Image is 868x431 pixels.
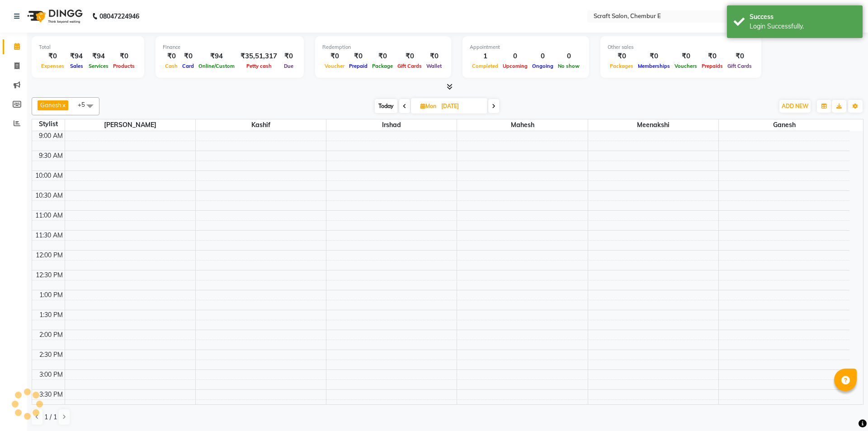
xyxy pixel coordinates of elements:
span: Sales [68,63,85,69]
span: Products [111,63,137,69]
span: Mahesh [457,119,587,131]
span: Kashif [196,119,326,131]
span: Gift Cards [725,63,754,69]
span: +5 [78,101,92,108]
span: No show [556,63,582,69]
div: 11:00 AM [33,211,65,220]
a: x [61,101,66,109]
div: ₹0 [180,51,196,62]
div: ₹0 [39,51,66,62]
div: Redemption [322,43,444,51]
div: ₹0 [163,51,180,62]
div: ₹0 [699,51,725,62]
div: Appointment [470,43,582,51]
span: Prepaids [699,63,725,69]
div: 2:30 PM [38,350,65,360]
div: 0 [530,51,556,62]
span: Expenses [39,63,66,69]
span: Gift Cards [395,63,424,69]
div: ₹0 [111,51,137,62]
span: Voucher [322,63,347,69]
span: Irshad [326,119,457,131]
div: ₹0 [672,51,699,62]
span: Ongoing [530,63,556,69]
div: 1:30 PM [38,310,65,320]
div: ₹0 [424,51,444,62]
span: Packages [608,63,636,69]
div: 10:00 AM [33,171,65,180]
span: Card [180,63,196,69]
div: 1:00 PM [38,290,65,300]
div: ₹0 [636,51,672,62]
span: Online/Custom [196,63,237,69]
div: 2:00 PM [38,330,65,340]
div: ₹0 [322,51,347,62]
span: Petty cash [244,63,274,69]
div: 3:00 PM [38,370,65,379]
div: 12:30 PM [34,270,65,280]
img: logo [23,4,85,29]
div: 12:00 PM [34,251,65,260]
div: Other sales [608,43,754,51]
div: ₹0 [608,51,636,62]
span: Package [370,63,395,69]
input: 2025-09-01 [439,99,484,113]
div: ₹0 [347,51,370,62]
iframe: chat widget [830,395,859,422]
div: ₹0 [725,51,754,62]
span: Memberships [636,63,672,69]
span: Meenakshi [588,119,718,131]
div: ₹0 [370,51,395,62]
div: ₹94 [66,51,86,62]
div: 1 [470,51,500,62]
div: Login Successfully. [750,22,856,31]
span: Ganesh [40,101,61,109]
span: Wallet [424,63,444,69]
button: ADD NEW [779,100,811,113]
b: 08047224946 [99,4,139,29]
div: Success [750,12,856,22]
span: Prepaid [347,63,370,69]
span: Today [375,99,397,113]
div: Finance [163,43,297,51]
span: Services [86,63,111,69]
span: Mon [418,103,439,109]
div: 10:30 AM [33,191,65,200]
span: Vouchers [672,63,699,69]
span: Ganesh [719,119,849,131]
div: 11:30 AM [33,231,65,240]
span: [PERSON_NAME] [65,119,195,131]
div: 0 [556,51,582,62]
span: Completed [470,63,500,69]
div: ₹94 [196,51,237,62]
span: 1 / 1 [44,412,57,422]
span: Cash [163,63,180,69]
span: Upcoming [500,63,530,69]
div: ₹35,51,317 [237,51,281,62]
div: 9:00 AM [37,131,65,141]
div: ₹0 [281,51,297,62]
div: Total [39,43,137,51]
span: ADD NEW [782,103,808,109]
div: 0 [500,51,530,62]
div: 9:30 AM [37,151,65,161]
div: 3:30 PM [38,390,65,399]
div: ₹94 [86,51,111,62]
div: ₹0 [395,51,424,62]
span: Due [282,63,296,69]
div: Stylist [32,119,65,129]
